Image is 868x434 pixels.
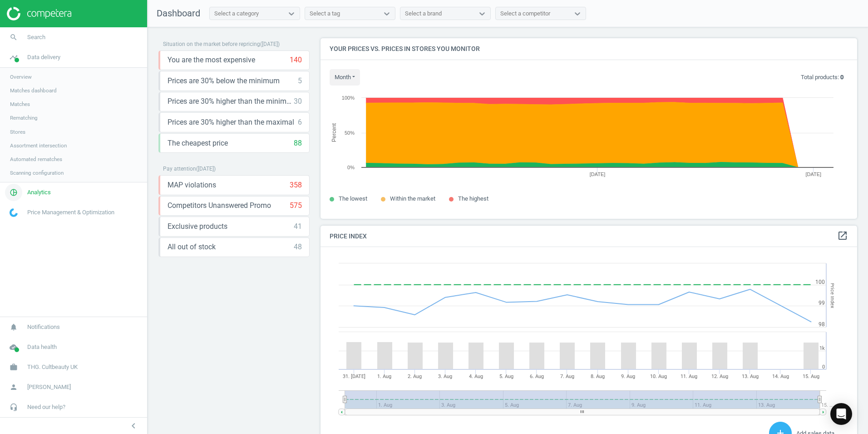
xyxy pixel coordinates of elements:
i: headset_mic [5,399,22,416]
span: All out of stock [168,242,216,252]
text: 98 [819,321,825,328]
span: Price Management & Optimization [27,208,114,217]
div: 5 [298,76,302,86]
i: timeline [5,49,22,66]
i: pie_chart_outlined [5,184,22,201]
div: 48 [294,242,302,252]
span: Data delivery [27,53,60,61]
span: Prices are 30% below the minimum [168,76,280,86]
tspan: 3. Aug [438,373,452,379]
text: 100 [815,279,825,285]
span: THG. Cultbeauty UK [27,363,78,371]
tspan: 15. Aug [803,373,819,379]
i: cloud_done [5,338,22,356]
span: Data health [27,343,57,351]
span: Matches dashboard [10,87,57,94]
tspan: Percent [331,123,337,142]
tspan: 8. Aug [591,373,605,379]
span: Pay attention [163,166,196,172]
i: notifications [5,318,22,336]
tspan: 31. [DATE] [343,373,365,379]
i: open_in_new [837,230,848,241]
span: The cheapest price [168,138,228,148]
p: Total products: [801,73,843,81]
div: 41 [294,222,302,232]
tspan: 12. Aug [711,373,728,379]
div: 140 [290,55,302,65]
div: 88 [294,138,302,148]
span: Automated rematches [10,156,62,163]
span: Dashboard [157,8,200,19]
tspan: 9. Aug [621,373,635,379]
span: Competitors Unanswered Promo [168,201,271,211]
tspan: 2. Aug [408,373,422,379]
tspan: 5. Aug [499,373,513,379]
img: wGWNvw8QSZomAAAAABJRU5ErkJggg== [10,208,18,217]
tspan: 4. Aug [469,373,483,379]
i: chevron_left [128,420,139,431]
div: 6 [298,117,302,127]
span: Rematching [10,114,38,121]
tspan: 11. Aug [681,373,697,379]
span: Search [27,33,45,41]
div: Select a category [214,10,259,18]
span: Prices are 30% higher than the maximal [168,117,294,127]
span: Overview [10,73,32,81]
tspan: [DATE] [805,172,821,177]
text: 0 [822,364,825,370]
tspan: 15. … [821,402,833,408]
div: 575 [290,201,302,211]
div: Open Intercom Messenger [830,403,852,425]
span: Assortment intersection [10,142,67,149]
div: Select a competitor [500,10,550,18]
text: 50% [345,130,355,136]
text: 100% [342,95,355,101]
span: Exclusive products [168,222,227,232]
tspan: 6. Aug [530,373,544,379]
span: Stores [10,128,25,136]
tspan: Price Index [829,283,835,308]
tspan: [DATE] [590,172,606,177]
span: ( [DATE] ) [196,166,216,172]
tspan: 14. Aug [772,373,789,379]
span: The lowest [339,195,367,202]
tspan: 10. Aug [650,373,667,379]
span: ( [DATE] ) [260,41,280,47]
a: open_in_new [837,230,848,242]
tspan: 1. Aug [377,373,391,379]
div: Select a brand [405,10,442,18]
text: 0% [347,165,355,170]
tspan: 7. Aug [560,373,574,379]
span: Matches [10,101,30,108]
div: 358 [290,180,302,190]
span: You are the most expensive [168,55,255,65]
i: search [5,29,22,46]
h4: Your prices vs. prices in stores you monitor [321,38,857,60]
i: work [5,358,22,376]
div: 30 [294,96,302,106]
img: ajHJNr6hYgQAAAAASUVORK5CYII= [7,7,71,20]
text: 99 [819,300,825,306]
span: Prices are 30% higher than the minimum [168,96,294,106]
span: Scanning configuration [10,169,64,177]
button: month [330,69,360,86]
b: 0 [840,74,843,81]
span: MAP violations [168,180,216,190]
span: Analytics [27,188,51,197]
span: Need our help? [27,403,65,411]
i: person [5,378,22,396]
span: Situation on the market before repricing [163,41,260,47]
span: The highest [458,195,488,202]
span: [PERSON_NAME] [27,383,71,391]
span: Within the market [390,195,435,202]
div: Select a tag [310,10,340,18]
text: 1k [819,345,825,351]
span: Notifications [27,323,60,331]
h4: Price Index [321,226,857,247]
button: chevron_left [122,420,145,432]
tspan: 13. Aug [742,373,759,379]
